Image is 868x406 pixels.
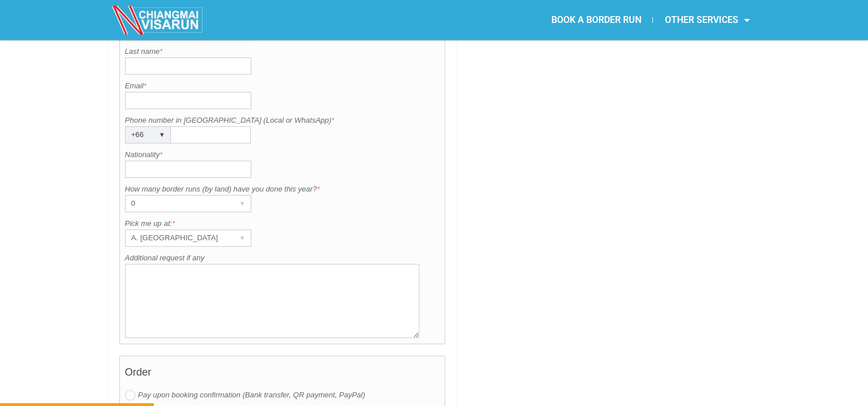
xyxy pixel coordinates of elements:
[126,230,229,246] div: A. [GEOGRAPHIC_DATA]
[125,389,440,401] label: Pay upon booking confirmation (Bank transfer, QR payment, PayPal)
[235,196,251,212] div: ▾
[125,184,440,195] label: How many border runs (by land) have you done this year?
[126,127,149,143] div: +66
[125,361,440,389] h4: Order
[125,252,440,264] label: Additional request if any
[125,115,440,126] label: Phone number in [GEOGRAPHIC_DATA] (Local or WhatsApp)
[125,46,440,57] label: Last name
[539,7,652,33] a: BOOK A BORDER RUN
[434,7,761,33] nav: Menu
[125,149,440,161] label: Nationality
[125,80,440,92] label: Email
[125,218,440,229] label: Pick me up at:
[653,7,761,33] a: OTHER SERVICES
[126,196,229,212] div: 0
[235,230,251,246] div: ▾
[154,127,170,143] div: ▾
